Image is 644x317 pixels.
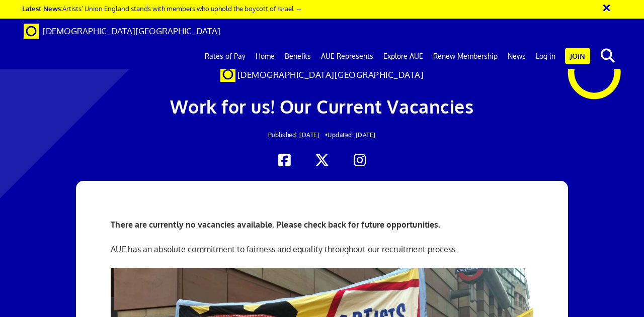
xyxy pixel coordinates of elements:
[170,95,473,118] span: Work for us! Our Current Vacancies
[251,44,280,69] a: Home
[592,45,623,66] button: search
[565,48,590,64] a: Join
[378,44,428,69] a: Explore AUE
[531,44,560,69] a: Log in
[111,243,533,255] p: AUE has an absolute commitment to fairness and equality throughout our recruitment process.
[237,69,424,80] span: [DEMOGRAPHIC_DATA][GEOGRAPHIC_DATA]
[316,44,378,69] a: AUE Represents
[16,19,228,44] a: Brand [DEMOGRAPHIC_DATA][GEOGRAPHIC_DATA]
[268,131,328,139] span: Published: [DATE] •
[280,44,316,69] a: Benefits
[126,132,519,138] h2: Updated: [DATE]
[22,4,302,13] a: Latest News:Artists’ Union England stands with members who uphold the boycott of Israel →
[200,44,251,69] a: Rates of Pay
[111,220,440,230] b: There are currently no vacancies available. Please check back for future opportunities.
[22,4,62,13] strong: Latest News:
[43,26,220,36] span: [DEMOGRAPHIC_DATA][GEOGRAPHIC_DATA]
[428,44,503,69] a: Renew Membership
[503,44,531,69] a: News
